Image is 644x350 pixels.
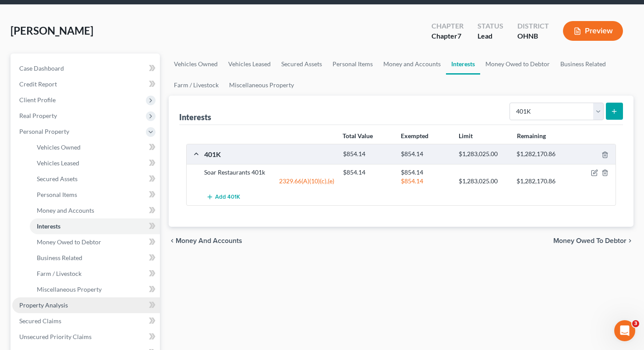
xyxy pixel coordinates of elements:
a: Money and Accounts [378,54,446,75]
a: Credit Report [12,76,160,92]
a: Case Dashboard [12,61,160,76]
a: Business Related [30,250,160,266]
a: Personal Items [327,54,378,75]
span: [PERSON_NAME] [11,24,93,37]
span: Vehicles Owned [37,143,81,151]
span: Client Profile [19,96,56,104]
button: chevron_left Money and Accounts [169,237,242,244]
div: Chapter [432,31,464,41]
a: Money Owed to Debtor [30,234,160,250]
span: Money Owed to Debtor [553,237,626,244]
span: Vehicles Leased [37,159,79,167]
div: $1,283,025.00 [454,177,512,186]
span: Case Dashboard [19,64,64,72]
span: Money and Accounts [176,237,242,244]
a: Vehicles Owned [169,54,223,75]
span: Money Owed to Debtor [37,238,101,246]
a: Vehicles Leased [223,54,276,75]
div: OHNB [517,31,549,41]
div: $854.14 [396,150,454,158]
button: Preview [563,21,623,41]
a: Vehicles Leased [30,155,160,171]
span: Add 401K [215,194,240,201]
span: Farm / Livestock [37,270,81,277]
strong: Remaining [517,132,546,139]
button: Add 401K [204,189,243,205]
span: Money and Accounts [37,207,94,214]
span: Secured Claims [19,317,61,325]
span: Credit Report [19,80,57,88]
div: Interests [179,112,211,122]
span: 7 [457,32,461,40]
a: Interests [30,218,160,234]
span: Secured Assets [37,175,78,182]
a: Miscellaneous Property [224,75,299,96]
a: Property Analysis [12,297,160,313]
span: Interests [37,222,60,230]
div: Lead [478,31,503,41]
div: $1,282,170.86 [512,177,570,186]
a: Vehicles Owned [30,139,160,155]
a: Secured Assets [30,171,160,187]
span: Miscellaneous Property [37,286,102,293]
div: $1,283,025.00 [454,150,512,158]
a: Business Related [555,54,611,75]
div: Soar Restaurants 401k [200,168,339,177]
div: $854.14 [396,177,454,186]
a: Money and Accounts [30,203,160,218]
span: Personal Property [19,128,69,135]
div: $854.14 [339,168,396,177]
a: Secured Assets [276,54,327,75]
div: District [517,21,549,31]
a: Unsecured Priority Claims [12,329,160,345]
a: Money Owed to Debtor [480,54,555,75]
a: Interests [446,54,480,75]
strong: Exempted [401,132,428,139]
div: $854.14 [396,168,454,177]
span: Real Property [19,112,57,119]
span: Personal Items [37,191,77,198]
div: 401K [200,150,339,159]
div: $854.14 [339,150,396,158]
span: Business Related [37,254,82,261]
i: chevron_left [169,237,176,244]
div: 2329.66(A)(10)(c),(e) [200,177,339,186]
a: Secured Claims [12,313,160,329]
strong: Total Value [343,132,373,139]
a: Farm / Livestock [169,75,224,96]
div: Chapter [432,21,464,31]
a: Farm / Livestock [30,266,160,282]
i: chevron_right [626,237,633,244]
span: Property Analysis [19,301,68,309]
a: Personal Items [30,187,160,203]
span: Unsecured Priority Claims [19,333,92,340]
iframe: Intercom live chat [614,320,635,341]
span: 3 [632,320,639,327]
a: Miscellaneous Property [30,282,160,297]
div: Status [478,21,503,31]
div: $1,282,170.86 [512,150,570,158]
strong: Limit [459,132,473,139]
button: Money Owed to Debtor chevron_right [553,237,633,244]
